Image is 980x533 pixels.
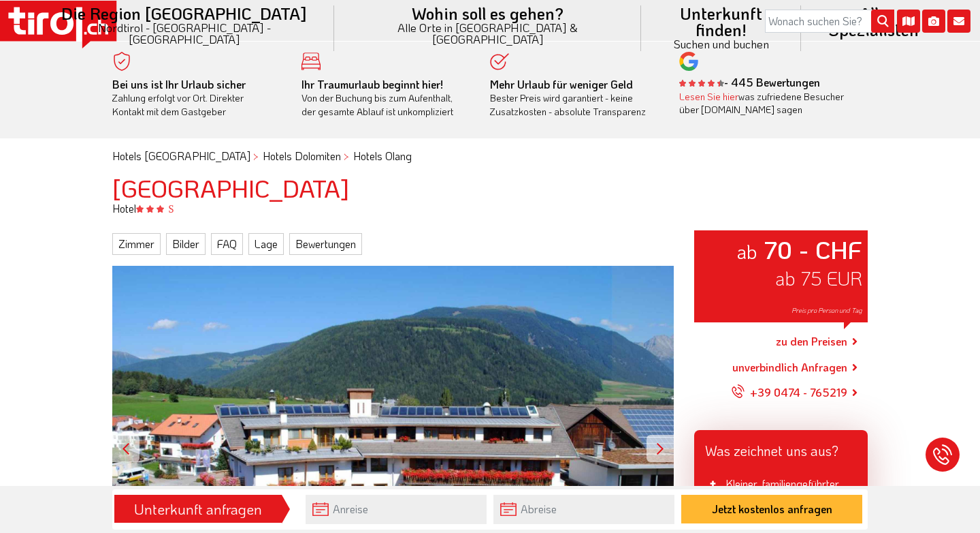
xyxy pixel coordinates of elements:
[679,90,848,117] div: was zufriedene Besucher über [DOMAIN_NAME] sagen
[705,476,857,507] li: Kleiner, familiengeführter Betrieb im Herzen von Olang
[118,498,278,521] div: Unterkunft anfragen
[248,233,284,255] a: Lage
[353,149,412,163] a: Hotels Olang
[263,149,341,163] a: Hotels Dolomiten
[306,495,487,524] input: Anreise
[50,22,318,45] small: Nordtirol - [GEOGRAPHIC_DATA] - [GEOGRAPHIC_DATA]
[112,78,281,119] div: Zahlung erfolgt vor Ort. Direkter Kontakt mit dem Gastgeber
[112,233,161,255] a: Zimmer
[736,239,757,264] small: ab
[289,233,362,255] a: Bewertungen
[765,10,894,33] input: Wonach suchen Sie?
[102,201,878,216] div: Hotel
[764,233,862,265] strong: 70 - CHF
[922,10,945,33] i: Fotogalerie
[775,266,862,290] span: ab 75 EUR
[947,10,970,33] i: Kontakt
[791,306,862,315] span: Preis pro Person und Tag
[350,22,625,45] small: Alle Orte in [GEOGRAPHIC_DATA] & [GEOGRAPHIC_DATA]
[657,38,785,50] small: Suchen und buchen
[301,77,443,91] b: Ihr Traumurlaub beginnt hier!
[166,233,206,255] a: Bilder
[490,77,633,91] b: Mehr Urlaub für weniger Geld
[493,495,674,524] input: Abreise
[112,174,868,202] h1: [GEOGRAPHIC_DATA]
[694,430,868,466] div: Was zeichnet uns aus?
[211,233,243,255] a: FAQ
[679,75,820,89] b: - 445 Bewertungen
[679,90,738,103] a: Lesen Sie hier
[732,359,847,376] a: unverbindlich Anfragen
[681,495,862,523] button: Jetzt kostenlos anfragen
[301,78,470,119] div: Von der Buchung bis zum Aufenthalt, der gesamte Ablauf ist unkompliziert
[731,376,847,410] a: +39 0474 - 765219
[112,149,250,163] a: Hotels [GEOGRAPHIC_DATA]
[897,10,920,33] i: Karte öffnen
[490,78,659,119] div: Bester Preis wird garantiert - keine Zusatzkosten - absolute Transparenz
[776,325,847,359] a: zu den Preisen
[112,77,246,91] b: Bei uns ist Ihr Urlaub sicher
